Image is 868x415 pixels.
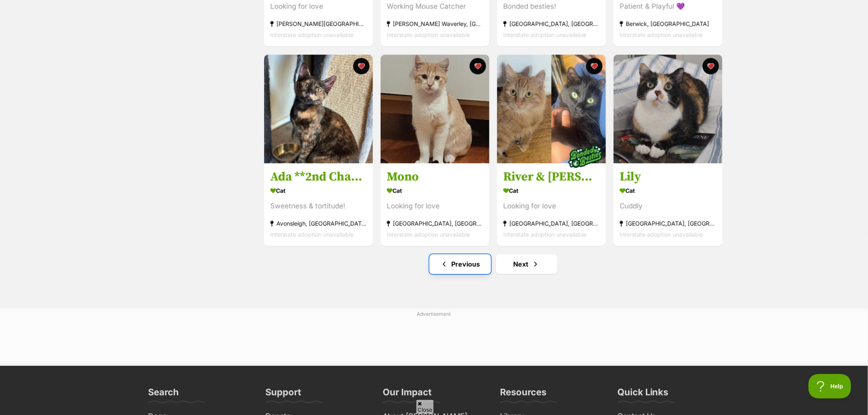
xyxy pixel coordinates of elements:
[270,32,354,39] span: Interstate adoption unavailable
[265,386,301,403] h3: Support
[387,18,483,30] div: [PERSON_NAME] Waverley, [GEOGRAPHIC_DATA]
[620,18,716,30] div: Berwick, [GEOGRAPHIC_DATA]
[429,254,491,274] a: Previous page
[381,163,489,246] a: Mono Cat Looking for love [GEOGRAPHIC_DATA], [GEOGRAPHIC_DATA] Interstate adoption unavailable fa...
[270,169,367,185] h3: Ada **2nd Chance Cat Rescue**
[620,218,716,229] div: [GEOGRAPHIC_DATA], [GEOGRAPHIC_DATA]
[270,201,367,212] div: Sweetness & tortitude!
[387,1,483,12] div: Working Mouse Catcher
[620,201,716,212] div: Cuddly
[270,185,367,196] div: Cat
[503,18,600,30] div: [GEOGRAPHIC_DATA], [GEOGRAPHIC_DATA]
[620,185,716,196] div: Cat
[381,55,489,163] img: Mono
[614,163,722,246] a: Lily Cat Cuddly [GEOGRAPHIC_DATA], [GEOGRAPHIC_DATA] Interstate adoption unavailable favourite
[387,169,483,185] h3: Mono
[270,231,354,238] span: Interstate adoption unavailable
[353,58,370,74] button: favourite
[270,218,367,229] div: Avonsleigh, [GEOGRAPHIC_DATA]
[387,201,483,212] div: Looking for love
[620,1,716,12] div: Patient & Playful 💜
[503,231,587,238] span: Interstate adoption unavailable
[387,218,483,229] div: [GEOGRAPHIC_DATA], [GEOGRAPHIC_DATA]
[620,32,703,39] span: Interstate adoption unavailable
[503,185,600,196] div: Cat
[503,32,587,39] span: Interstate adoption unavailable
[620,169,716,185] h3: Lily
[383,386,432,403] h3: Our Impact
[586,58,603,74] button: favourite
[503,169,600,185] h3: River & [PERSON_NAME]
[503,201,600,212] div: Looking for love
[264,163,373,246] a: Ada **2nd Chance Cat Rescue** Cat Sweetness & tortitude! Avonsleigh, [GEOGRAPHIC_DATA] Interstate...
[565,136,606,177] img: bonded besties
[617,386,669,403] h3: Quick Links
[496,254,557,274] a: Next page
[263,254,723,274] nav: Pagination
[264,55,373,163] img: Ada **2nd Chance Cat Rescue**
[270,1,367,12] div: Looking for love
[470,58,486,74] button: favourite
[497,163,606,246] a: River & [PERSON_NAME] Cat Looking for love [GEOGRAPHIC_DATA], [GEOGRAPHIC_DATA] Interstate adopti...
[270,18,367,30] div: [PERSON_NAME][GEOGRAPHIC_DATA]
[497,55,606,163] img: River & Genevieve
[809,374,852,399] iframe: Help Scout Beacon - Open
[148,386,179,403] h3: Search
[620,231,703,238] span: Interstate adoption unavailable
[387,185,483,196] div: Cat
[416,399,434,414] span: Close
[387,231,470,238] span: Interstate adoption unavailable
[703,58,719,74] button: favourite
[614,55,722,163] img: Lily
[503,218,600,229] div: [GEOGRAPHIC_DATA], [GEOGRAPHIC_DATA]
[500,386,546,403] h3: Resources
[387,32,470,39] span: Interstate adoption unavailable
[503,1,600,12] div: Bonded besties!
